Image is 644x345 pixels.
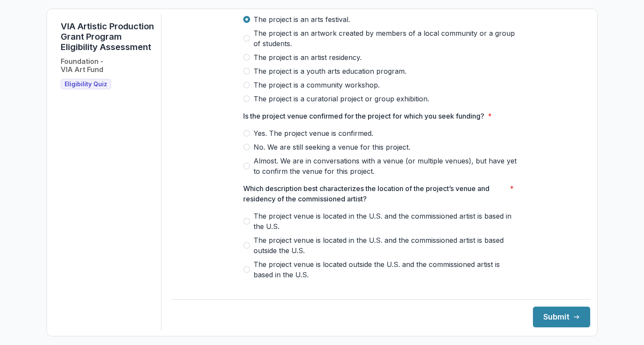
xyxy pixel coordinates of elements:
[254,211,519,232] span: The project venue is located in the U.S. and the commissioned artist is based in the U.S.
[254,52,362,63] span: The project is an artist residency.
[254,142,410,152] span: No. We are still seeking a venue for this project.
[254,128,373,138] span: Yes. The project venue is confirmed.
[254,14,350,25] span: The project is an arts festival.
[254,66,406,76] span: The project is a youth arts education program.
[243,183,506,204] p: Which description best characterizes the location of the project’s venue and residency of the com...
[254,28,519,49] span: The project is an artwork created by members of a local community or a group of students.
[61,21,154,52] h1: VIA Artistic Production Grant Program Eligibility Assessment
[254,94,429,104] span: The project is a curatorial project or group exhibition.
[243,111,484,121] p: Is the project venue confirmed for the project for which you seek funding?
[254,259,519,280] span: The project venue is located outside the U.S. and the commissioned artist is based in the U.S.
[61,57,103,74] h2: Foundation - VIA Art Fund
[533,307,590,327] button: Submit
[254,156,519,176] span: Almost. We are in conversations with a venue (or multiple venues), but have yet to confirm the ve...
[65,81,107,88] span: Eligibility Quiz
[254,235,519,256] span: The project venue is located in the U.S. and the commissioned artist is based outside the U.S.
[254,80,380,90] span: The project is a community workshop.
